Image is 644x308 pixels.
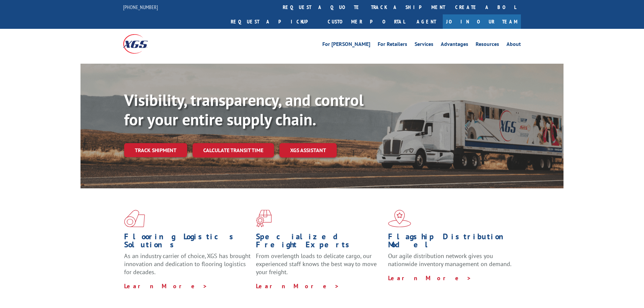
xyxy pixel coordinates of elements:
img: xgs-icon-total-supply-chain-intelligence-red [124,210,145,227]
a: Learn More > [124,282,208,290]
a: Resources [476,42,499,49]
a: For Retailers [378,42,407,49]
h1: Flagship Distribution Model [388,233,515,252]
a: Advantages [441,42,468,49]
a: Track shipment [124,143,187,157]
a: Join Our Team [443,14,521,29]
a: Request a pickup [226,14,323,29]
span: Our agile distribution network gives you nationwide inventory management on demand. [388,252,512,268]
h1: Flooring Logistics Solutions [124,233,251,252]
img: xgs-icon-flagship-distribution-model-red [388,210,411,227]
a: Learn More > [388,274,472,282]
a: For [PERSON_NAME] [322,42,370,49]
span: As an industry carrier of choice, XGS has brought innovation and dedication to flooring logistics... [124,252,251,276]
a: [PHONE_NUMBER] [123,4,158,10]
a: Learn More > [256,282,339,290]
a: Customer Portal [323,14,410,29]
a: Services [415,42,433,49]
img: xgs-icon-focused-on-flooring-red [256,210,272,227]
a: About [506,42,521,49]
a: Agent [410,14,443,29]
a: XGS ASSISTANT [279,143,337,158]
p: From overlength loads to delicate cargo, our experienced staff knows the best way to move your fr... [256,252,383,282]
h1: Specialized Freight Experts [256,233,383,252]
a: Calculate transit time [193,143,274,158]
b: Visibility, transparency, and control for your entire supply chain. [124,89,364,130]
